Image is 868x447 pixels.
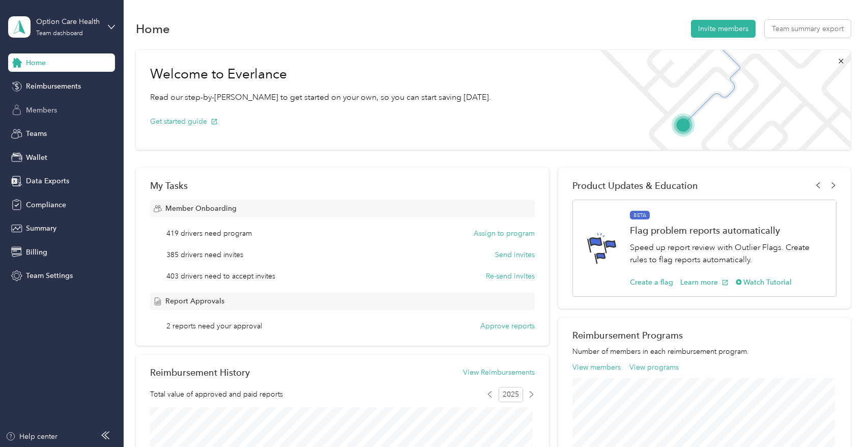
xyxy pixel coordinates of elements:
span: 385 drivers need invites [166,249,243,260]
img: Welcome to everlance [589,50,850,150]
div: Team dashboard [36,31,83,37]
h2: Reimbursement History [150,367,250,378]
p: Speed up report review with Outlier Flags. Create rules to flag reports automatically. [630,241,825,266]
span: Home [26,58,46,68]
button: Help center [6,431,57,442]
span: Total value of approved and paid reports [150,389,283,400]
button: View members [572,362,621,373]
div: My Tasks [150,180,535,191]
span: Summary [26,223,56,234]
button: View programs [629,362,679,373]
span: Compliance [26,200,66,210]
button: Get started guide [150,116,218,127]
button: Create a flag [630,277,673,288]
span: Product Updates & Education [572,180,698,191]
p: Number of members in each reimbursement program. [572,346,836,357]
span: Team Settings [26,270,73,281]
p: Read our step-by-[PERSON_NAME] to get started on your own, so you can start saving [DATE]. [150,91,491,104]
h1: Flag problem reports automatically [630,225,825,236]
span: 2025 [499,387,523,402]
h1: Home [136,23,170,34]
span: Billing [26,247,47,258]
h2: Reimbursement Programs [572,330,836,341]
span: 419 drivers need program [166,228,252,239]
span: 403 drivers need to accept invites [166,271,275,282]
span: Members [26,105,57,116]
span: BETA [630,211,650,220]
span: Data Exports [26,176,69,186]
button: Learn more [680,277,729,288]
span: Report Approvals [165,296,224,306]
button: View Reimbursements [463,367,535,378]
span: Member Onboarding [165,203,237,214]
iframe: Everlance-gr Chat Button Frame [811,390,868,447]
button: Watch Tutorial [736,277,792,288]
div: Option Care Health [36,16,100,27]
button: Invite members [691,20,756,38]
span: Teams [26,128,47,139]
button: Approve reports [480,321,535,331]
span: 2 reports need your approval [166,321,262,331]
button: Send invites [495,249,535,260]
h1: Welcome to Everlance [150,66,491,82]
button: Assign to program [474,228,535,239]
button: Re-send invites [486,271,535,282]
span: Wallet [26,152,47,163]
span: Reimbursements [26,81,81,92]
button: Team summary export [765,20,851,38]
